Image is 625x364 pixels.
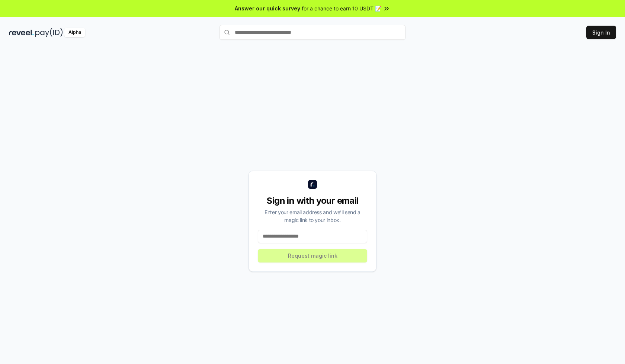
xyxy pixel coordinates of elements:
[64,28,85,37] div: Alpha
[235,4,300,12] span: Answer our quick survey
[586,26,616,39] button: Sign In
[308,180,317,189] img: logo_small
[258,195,367,207] div: Sign in with your email
[258,208,367,224] div: Enter your email address and we’ll send a magic link to your inbox.
[302,4,381,12] span: for a chance to earn 10 USDT 📝
[9,28,34,37] img: reveel_dark
[35,28,63,37] img: pay_id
